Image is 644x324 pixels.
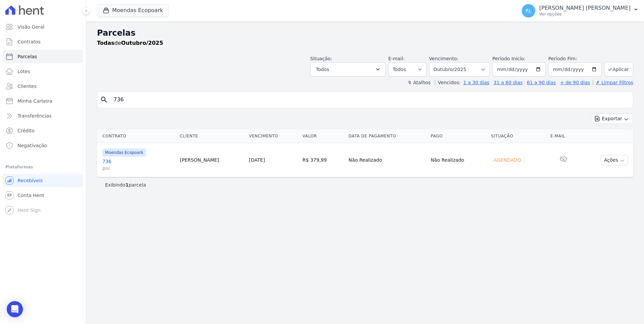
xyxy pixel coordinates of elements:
i: search [100,96,108,104]
span: piu [102,165,174,171]
span: Recebíveis [18,177,43,184]
a: Recebíveis [3,174,83,187]
a: Crédito [3,124,83,137]
strong: Outubro/2025 [121,40,163,46]
span: Moendas Ecopoark [102,149,146,157]
span: Parcelas [18,53,37,60]
th: E-mail [548,129,579,143]
span: Negativação [18,142,47,149]
button: RL [PERSON_NAME] [PERSON_NAME] Ver opções [516,1,644,20]
button: Ações [601,155,628,165]
input: Buscar por nome do lote ou do cliente [109,93,630,106]
h2: Parcelas [97,27,633,39]
a: 736piu [102,158,174,171]
span: Minha Carteira [18,98,52,104]
button: Exportar [591,114,633,124]
a: 1 a 30 dias [463,80,489,85]
b: 1 [125,182,129,188]
a: Negativação [3,139,83,152]
span: Crédito [18,127,35,134]
span: Clientes [18,83,36,90]
span: Transferências [18,112,52,119]
a: 61 a 90 dias [527,80,556,85]
span: Contratos [18,38,40,45]
label: E-mail: [388,56,405,61]
label: Período Inicío: [492,56,525,61]
a: Clientes [3,79,83,93]
th: Valor [300,129,346,143]
td: Não Realizado [428,143,488,177]
p: Ver opções [539,11,631,17]
td: R$ 379,99 [300,143,346,177]
span: RL [525,8,532,13]
p: de [97,39,163,47]
a: ✗ Limpar Filtros [593,80,633,85]
td: Não Realizado [346,143,428,177]
span: Todos [316,65,329,73]
th: Situação [488,129,548,143]
th: Data de Pagamento [346,129,428,143]
th: Pago [428,129,488,143]
span: Visão Geral [18,24,44,30]
p: [PERSON_NAME] [PERSON_NAME] [539,5,631,11]
a: Transferências [3,109,83,123]
label: Situação: [310,56,332,61]
div: Open Intercom Messenger [7,301,23,317]
label: Vencidos: [435,80,460,85]
button: Todos [310,62,386,76]
div: Agendado [491,155,524,165]
label: ↯ Atalhos [408,80,430,85]
a: Parcelas [3,50,83,63]
a: [DATE] [249,157,265,163]
a: Contratos [3,35,83,48]
th: Contrato [97,129,177,143]
a: Minha Carteira [3,94,83,108]
th: Cliente [177,129,246,143]
p: Exibindo parcela [105,182,146,188]
a: Visão Geral [3,20,83,34]
button: Aplicar [604,62,633,76]
span: Lotes [18,68,30,75]
button: Moendas Ecopoark [97,4,169,17]
div: Plataformas [5,163,80,171]
a: + de 90 dias [560,80,590,85]
label: Período Fim: [548,55,602,62]
label: Vencimento: [429,56,458,61]
a: Lotes [3,65,83,78]
td: [PERSON_NAME] [177,143,246,177]
a: Conta Hent [3,189,83,202]
span: Conta Hent [18,192,44,199]
strong: Todas [97,40,115,46]
th: Vencimento [246,129,300,143]
a: 31 a 60 dias [493,80,522,85]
